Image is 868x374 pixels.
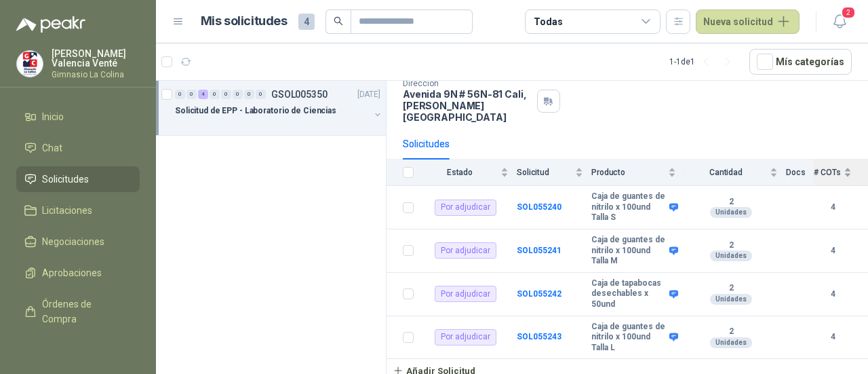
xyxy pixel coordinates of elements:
[403,88,532,123] p: Avenida 9N # 56N-81 Cali , [PERSON_NAME][GEOGRAPHIC_DATA]
[814,288,852,301] b: 4
[814,201,852,214] b: 4
[435,242,496,259] div: Por adjudicar
[42,297,127,326] span: Órdenes de Compra
[334,16,343,26] span: search
[16,135,140,161] a: Chat
[827,10,852,34] button: 2
[210,90,220,99] div: 0
[591,191,666,223] b: Caja de guantes de nitrilo x 100und Talla S
[201,12,288,31] h1: Mis solicitudes
[684,197,778,208] b: 2
[16,291,140,332] a: Órdenes de Compra
[684,240,778,251] b: 2
[710,337,752,348] div: Unidades
[16,104,140,130] a: Inicio
[517,332,561,341] a: SOL055243
[271,90,328,99] p: GSOL005350
[233,90,243,99] div: 0
[710,294,752,305] div: Unidades
[403,79,532,88] p: Dirección
[684,326,778,337] b: 2
[403,136,450,151] div: Solicitudes
[52,71,140,79] p: Gimnasio La Colina
[786,160,814,186] th: Docs
[17,51,43,77] img: Company Logo
[298,14,315,30] span: 4
[591,235,666,267] b: Caja de guantes de nitrilo x 100und Talla M
[357,88,380,101] p: [DATE]
[684,160,786,186] th: Cantidad
[591,322,666,354] b: Caja de guantes de nitrilo x 100und Talla L
[591,168,665,177] span: Producto
[749,49,852,75] button: Mís categorías
[517,160,591,186] th: Solicitud
[16,229,140,255] a: Negociaciones
[814,331,852,343] b: 4
[16,16,85,33] img: Logo peakr
[841,6,856,19] span: 2
[16,260,140,286] a: Aprobaciones
[435,329,496,345] div: Por adjudicar
[42,234,104,249] span: Negociaciones
[814,244,852,257] b: 4
[534,14,562,29] div: Todas
[42,109,64,124] span: Inicio
[710,250,752,261] div: Unidades
[175,86,383,130] a: 0 0 4 0 0 0 0 0 GSOL005350[DATE] Solicitud de EPP - Laboratorio de Ciencias
[256,90,266,99] div: 0
[16,337,140,363] a: Manuales y ayuda
[186,90,197,99] div: 0
[591,278,666,310] b: Caja de tapabocas desechables x 50und
[244,90,254,99] div: 0
[684,168,767,177] span: Cantidad
[175,90,185,99] div: 0
[422,168,498,177] span: Estado
[42,265,102,280] span: Aprobaciones
[517,168,572,177] span: Solicitud
[435,200,496,216] div: Por adjudicar
[684,283,778,294] b: 2
[669,51,738,73] div: 1 - 1 de 1
[710,207,752,218] div: Unidades
[517,289,561,299] a: SOL055242
[696,10,800,34] button: Nueva solicitud
[517,202,561,212] a: SOL055240
[517,246,561,255] a: SOL055241
[42,172,89,187] span: Solicitudes
[435,286,496,302] div: Por adjudicar
[42,141,62,155] span: Chat
[42,203,92,218] span: Licitaciones
[175,105,336,117] p: Solicitud de EPP - Laboratorio de Ciencias
[52,49,140,68] p: [PERSON_NAME] Valencia Venté
[16,166,140,192] a: Solicitudes
[591,160,684,186] th: Producto
[198,90,208,99] div: 4
[16,198,140,223] a: Licitaciones
[422,160,517,186] th: Estado
[814,160,868,186] th: # COTs
[221,90,231,99] div: 0
[814,168,841,177] span: # COTs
